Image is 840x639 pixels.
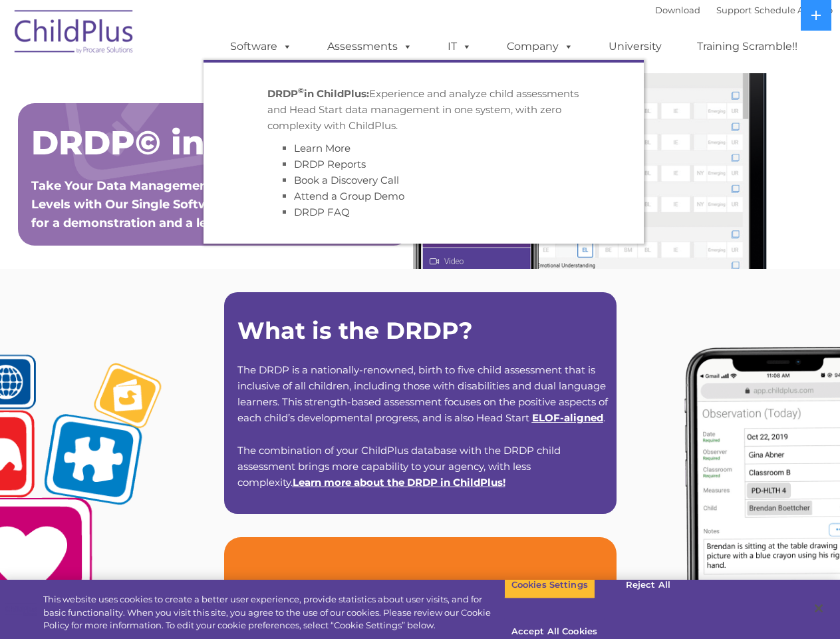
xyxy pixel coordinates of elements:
a: Download [655,5,700,15]
a: DRDP Reports [294,158,366,170]
a: IT [434,33,485,60]
a: ELOF-aligned [532,411,603,424]
span: ! [293,476,505,489]
a: Software [217,33,305,60]
button: Cookies Settings [504,571,595,599]
a: Learn More [294,142,350,154]
a: Training Scramble!! [684,33,811,60]
a: Company [493,33,587,60]
strong: What is the DRDP? [237,316,473,345]
button: Close [804,594,833,623]
a: Attend a Group Demo [294,190,404,202]
span: Take Your Data Management and Assessments to New Levels with Our Single Software Solutionnstratio... [31,178,394,230]
a: Book a Discovery Call [294,174,399,186]
div: This website uses cookies to create a better user experience, provide statistics about user visit... [43,593,504,632]
a: Assessments [314,33,426,60]
a: Learn more about the DRDP in ChildPlus [293,476,503,489]
a: University [595,33,675,60]
a: Support [716,5,752,15]
strong: DRDP in ChildPlus: [267,87,369,100]
a: Schedule A Demo [754,5,833,15]
p: Experience and analyze child assessments and Head Start data management in one system, with zero ... [267,86,580,134]
button: Reject All [607,571,690,599]
span: The DRDP is a nationally-renowned, birth to five child assessment that is inclusive of all childr... [237,363,608,424]
span: DRDP© in ChildPlus [31,122,384,163]
span: The combination of your ChildPlus database with the DRDP child assessment brings more capability ... [237,444,561,489]
sup: © [298,86,304,95]
font: | [655,5,833,15]
img: ChildPlus by Procare Solutions [8,1,141,67]
a: DRDP FAQ [294,206,350,218]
